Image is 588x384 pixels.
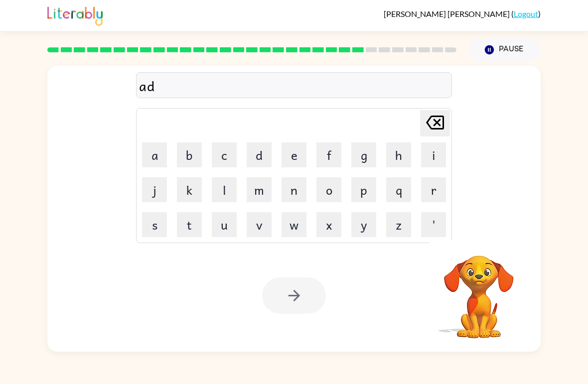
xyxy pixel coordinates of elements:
[316,212,341,237] button: x
[421,142,446,167] button: i
[282,212,306,237] button: w
[212,142,237,167] button: c
[514,9,538,18] a: Logout
[282,142,306,167] button: e
[142,212,167,237] button: s
[47,4,103,26] img: Literably
[142,142,167,167] button: a
[351,212,376,237] button: y
[247,177,272,202] button: m
[282,177,306,202] button: n
[429,240,529,340] video: Your browser must support playing .mp4 files to use Literably. Please try using another browser.
[421,212,446,237] button: '
[386,212,411,237] button: z
[351,142,376,167] button: g
[139,75,449,96] div: ad
[212,212,237,237] button: u
[386,142,411,167] button: h
[316,177,341,202] button: o
[386,177,411,202] button: q
[177,177,202,202] button: k
[351,177,376,202] button: p
[177,142,202,167] button: b
[212,177,237,202] button: l
[247,142,272,167] button: d
[384,9,541,18] div: ( )
[142,177,167,202] button: j
[247,212,272,237] button: v
[421,177,446,202] button: r
[468,38,541,61] button: Pause
[316,142,341,167] button: f
[384,9,511,18] span: [PERSON_NAME] [PERSON_NAME]
[177,212,202,237] button: t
